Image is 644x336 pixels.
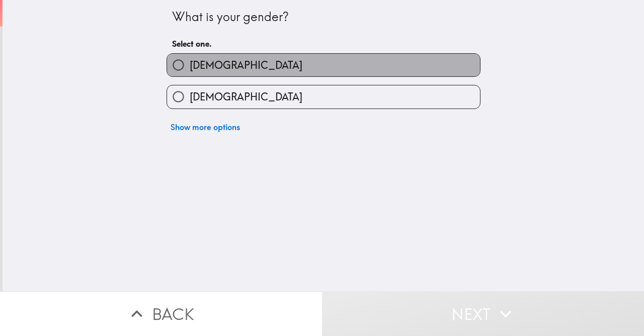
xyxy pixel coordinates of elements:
button: Show more options [167,117,244,137]
h6: Select one. [172,38,475,49]
span: [DEMOGRAPHIC_DATA] [190,58,302,72]
div: What is your gender? [172,9,475,26]
button: Next [322,291,644,336]
span: [DEMOGRAPHIC_DATA] [190,90,302,104]
button: [DEMOGRAPHIC_DATA] [167,85,480,108]
button: [DEMOGRAPHIC_DATA] [167,54,480,76]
